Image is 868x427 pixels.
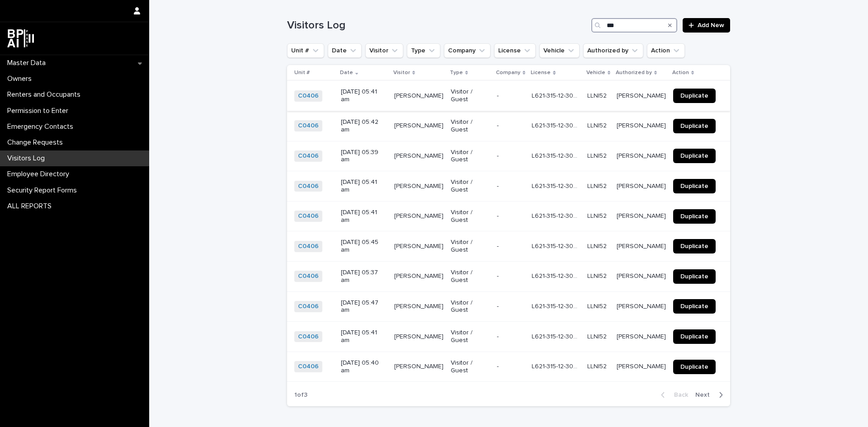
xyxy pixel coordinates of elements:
p: Visitor / Guest [451,118,490,134]
p: LLNI52 [587,120,609,130]
p: - [497,271,500,280]
h1: Visitors Log [287,19,588,32]
p: LLNI52 [587,271,609,280]
p: [PERSON_NAME] [617,331,668,341]
p: [PERSON_NAME] [617,181,668,190]
a: C0406 [298,183,319,190]
a: Duplicate [673,239,716,253]
button: Vehicle [539,43,580,58]
p: - [497,181,500,190]
a: Duplicate [673,360,716,374]
p: Type [450,68,463,78]
span: Back [669,392,688,398]
p: L621-315-12-300-0 [532,271,581,280]
p: ALL REPORTS [4,202,59,211]
p: - [497,301,500,310]
p: Date [340,68,353,78]
p: [DATE] 05:41 am [341,178,387,194]
p: [PERSON_NAME] [617,271,668,280]
input: Search [591,18,677,33]
p: [DATE] 05:39 am [341,149,387,164]
a: C0406 [298,333,319,341]
p: LLNI52 [587,361,609,371]
p: - [497,361,500,371]
p: [DATE] 05:45 am [341,239,387,254]
p: 1 of 3 [287,384,315,406]
p: - [497,120,500,130]
p: Visitor / Guest [451,269,490,284]
p: [PERSON_NAME] [617,120,668,130]
a: Duplicate [673,299,716,314]
tr: C0406 [DATE] 05:41 am[PERSON_NAME][PERSON_NAME] Visitor / Guest-- L621-315-12-300-0L621-315-12-30... [287,201,730,231]
p: L621-315-12-300-0 [532,120,581,130]
button: Back [654,391,692,399]
p: L621-315-12-300-0 [532,361,581,371]
img: dwgmcNfxSF6WIOOXiGgu [7,29,34,47]
a: C0406 [298,363,319,371]
button: Date [328,43,362,58]
p: VALERIO LONDONO [394,120,445,130]
p: VALERIO LONDONO [394,361,445,371]
a: C0406 [298,272,319,280]
p: Visitor / Guest [451,178,490,194]
button: Visitor [365,43,403,58]
p: Visitors Log [4,154,52,163]
p: - [497,90,500,100]
button: Type [407,43,440,58]
p: Visitor / Guest [451,149,490,164]
p: [DATE] 05:41 am [341,209,387,224]
a: Duplicate [673,89,716,103]
tr: C0406 [DATE] 05:41 am[PERSON_NAME][PERSON_NAME] Visitor / Guest-- L621-315-12-300-0L621-315-12-30... [287,322,730,352]
p: Owners [4,75,39,83]
p: L621-315-12-300-0 [532,241,581,250]
button: Next [692,391,730,399]
p: LLNI52 [587,241,609,250]
span: Duplicate [680,123,708,129]
p: L621-315-12-300-0 [532,181,581,190]
p: Unit # [294,68,310,78]
p: [DATE] 05:37 am [341,269,387,284]
p: Renters and Occupants [4,90,88,99]
p: [DATE] 05:42 am [341,118,387,134]
p: Authorized by [616,68,652,78]
p: LLNI52 [587,301,609,310]
p: - [497,331,500,341]
p: Security Report Forms [4,186,84,195]
p: VALERIO LONDONO [394,181,445,190]
span: Add New [698,22,724,28]
p: [DATE] 05:41 am [341,88,387,103]
p: License [531,68,551,78]
a: Duplicate [673,149,716,163]
p: Permission to Enter [4,107,75,115]
a: Duplicate [673,179,716,193]
tr: C0406 [DATE] 05:41 am[PERSON_NAME][PERSON_NAME] Visitor / Guest-- L621-315-12-300-0L621-315-12-30... [287,171,730,202]
p: [PERSON_NAME] [617,150,668,160]
p: Emergency Contacts [4,122,80,131]
p: L621-315-12-300-0 [532,211,581,220]
a: C0406 [298,92,319,100]
p: VALERIO LONDONO [394,211,445,220]
span: Duplicate [680,183,708,189]
button: Unit # [287,43,324,58]
p: [PERSON_NAME] [617,301,668,310]
p: Company [496,68,520,78]
a: Duplicate [673,269,716,284]
p: Visitor / Guest [451,239,490,254]
button: Authorized by [583,43,643,58]
p: LLNI52 [587,150,609,160]
tr: C0406 [DATE] 05:40 am[PERSON_NAME][PERSON_NAME] Visitor / Guest-- L621-315-12-300-0L621-315-12-30... [287,352,730,382]
p: LLNI52 [587,90,609,100]
tr: C0406 [DATE] 05:47 am[PERSON_NAME][PERSON_NAME] Visitor / Guest-- L621-315-12-300-0L621-315-12-30... [287,291,730,322]
a: C0406 [298,243,319,250]
p: L621-315-12-300-0 [532,331,581,341]
p: Visitor / Guest [451,299,490,314]
span: Duplicate [680,303,708,310]
p: VALERIO LONDONO [394,241,445,250]
p: LLNI52 [587,211,609,220]
a: Duplicate [673,209,716,224]
p: LLNI52 [587,331,609,341]
p: Master Data [4,59,53,67]
a: C0406 [298,303,319,310]
p: VALERIO LONDONO [394,150,445,160]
